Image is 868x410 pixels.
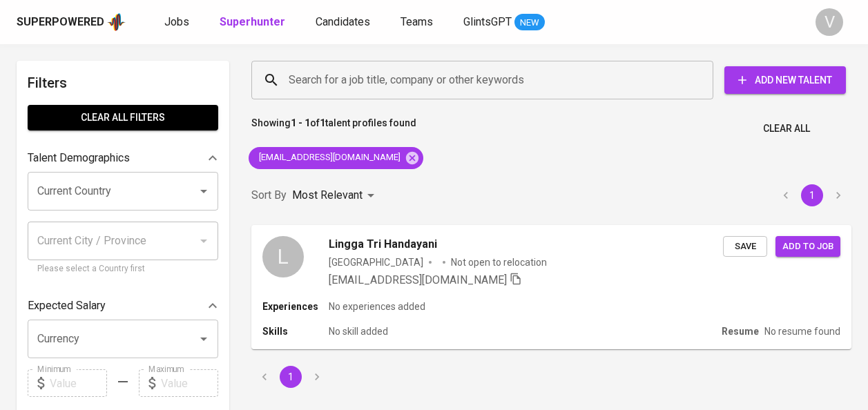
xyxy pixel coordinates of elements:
button: page 1 [801,184,823,206]
button: Clear All [758,116,816,141]
p: Showing of talent profiles found [251,116,416,141]
div: L [262,236,304,277]
a: GlintsGPT NEW [463,14,545,31]
input: Value [50,369,107,397]
div: Expected Salary [28,292,218,320]
span: Add New Talent [735,72,835,89]
span: Clear All [763,120,810,137]
p: Sort By [251,187,287,204]
span: NEW [514,16,545,30]
b: 1 - 1 [291,117,310,128]
span: Jobs [164,15,189,28]
p: Please select a Country first [37,262,209,276]
a: Jobs [164,14,192,31]
b: Superhunter [220,15,285,28]
button: Add to job [775,236,840,257]
div: Most Relevant [292,183,379,208]
span: Add to job [782,239,833,255]
button: Clear All filters [28,105,218,130]
button: Open [194,329,213,349]
div: Superpowered [17,14,104,30]
p: Not open to relocation [451,255,547,269]
span: Candidates [316,15,370,28]
p: No resume found [764,324,840,338]
nav: pagination navigation [251,366,330,388]
button: page 1 [280,366,302,388]
span: Save [730,239,760,255]
span: Teams [401,15,433,28]
img: app logo [107,12,126,32]
a: Candidates [316,14,373,31]
a: LLingga Tri Handayani[GEOGRAPHIC_DATA]Not open to relocation[EMAIL_ADDRESS][DOMAIN_NAME] SaveAdd ... [251,225,851,349]
button: Add New Talent [724,66,846,94]
p: Expected Salary [28,297,106,314]
p: Experiences [262,300,329,313]
p: No skill added [329,324,388,338]
a: Superpoweredapp logo [17,12,126,32]
span: [EMAIL_ADDRESS][DOMAIN_NAME] [329,273,507,286]
button: Save [723,236,767,257]
span: Clear All filters [39,109,207,126]
h6: Filters [28,72,218,94]
p: Skills [262,324,329,338]
p: Most Relevant [292,187,363,204]
span: GlintsGPT [463,15,512,28]
div: Talent Demographics [28,144,218,172]
div: [GEOGRAPHIC_DATA] [329,255,423,269]
a: Teams [401,14,436,31]
span: Lingga Tri Handayani [329,236,437,253]
button: Open [194,182,213,201]
div: V [816,8,843,36]
b: 1 [320,117,325,128]
input: Value [161,369,218,397]
p: Resume [722,324,759,338]
span: [EMAIL_ADDRESS][DOMAIN_NAME] [249,151,409,164]
p: No experiences added [329,300,425,313]
nav: pagination navigation [773,184,851,206]
div: [EMAIL_ADDRESS][DOMAIN_NAME] [249,147,423,169]
a: Superhunter [220,14,288,31]
p: Talent Demographics [28,150,130,166]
